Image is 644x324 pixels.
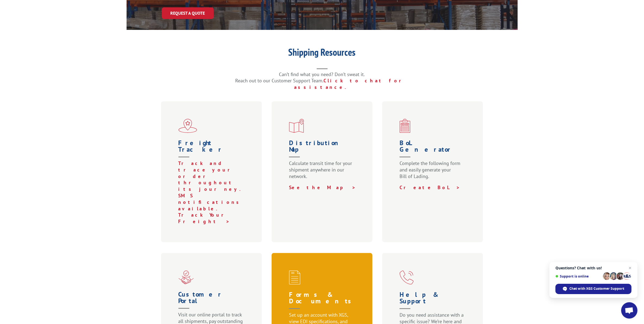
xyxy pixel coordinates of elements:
img: xgs-icon-help-and-support-red [400,270,414,285]
span: Questions? Chat with us! [555,266,632,270]
h1: BoL Generator [400,140,468,160]
img: xgs-icon-flagship-distribution-model-red [178,119,197,133]
a: Open chat [621,302,637,319]
a: Track Your Freight > [178,212,231,225]
a: Create BoL > [400,184,460,191]
h1: Forms & Documents [289,291,357,312]
img: xgs-icon-credit-financing-forms-red [289,270,300,285]
span: Chat with XGS Customer Support [555,284,632,294]
a: Request a Quote [162,7,214,19]
img: xgs-icon-partner-red (1) [178,270,194,284]
p: Complete the following form and easily generate your Bill of Lading. [400,160,468,184]
p: Can’t find what you need? Don’t sweat it. Reach out to our Customer Support Team. [213,71,431,91]
h1: Help & Support [400,291,468,312]
p: Calculate transit time for your shipment anywhere in our network. [289,160,357,184]
p: Track and trace your order throughout its journey. SMS notifications available. [178,160,247,212]
h1: Shipping Resources [213,47,431,60]
img: xgs-icon-distribution-map-red [289,119,304,133]
span: Chat with XGS Customer Support [570,286,624,291]
a: See the Map > [289,184,356,191]
a: Click to chat for assistance. [294,77,409,90]
img: xgs-icon-bo-l-generator-red [400,119,410,133]
h1: Distribution Map [289,140,357,160]
h1: Customer Portal [178,291,247,311]
a: Freight Tracker Track and trace your order throughout its journey. SMS notifications available. [178,140,247,212]
h1: Freight Tracker [178,140,247,160]
span: Support is online [555,274,601,278]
